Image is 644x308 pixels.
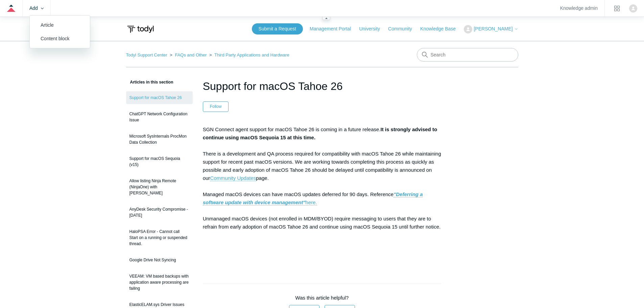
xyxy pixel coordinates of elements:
li: FAQs and Other [168,52,208,57]
a: Google Drive Not Syncing [126,254,193,266]
a: Content block [30,32,90,45]
a: Microsoft SysInternals ProcMon Data Collection [126,130,193,149]
a: "Deferring a software update with device management"here. [203,191,423,206]
img: user avatar [629,4,637,13]
p: SGN Connect agent support for macOS Tahoe 26 is coming in a future release. There is a developmen... [203,125,442,263]
a: Support for macOS Sequoia (v15) [126,152,193,171]
zd-hc-trigger: Add [29,6,44,10]
a: FAQs and Other [175,52,207,57]
a: Allow listing Ninja Remote (NinjaOne) with [PERSON_NAME] [126,174,193,199]
zd-hc-trigger: Click your profile icon to open the profile menu [629,4,637,13]
img: Todyl Support Center Help Center home page [126,23,155,35]
a: HaloPSA Error - Cannot call Start on a running or suspended thread. [126,225,193,250]
span: Was this article helpful? [295,295,349,301]
li: Third Party Applications and Hardware [208,52,289,57]
a: VEEAM: VM based backups with application aware processing are failing [126,270,193,295]
a: Submit a Request [252,23,303,34]
a: Article [30,18,90,32]
a: Support for macOS Tahoe 26 [126,91,193,104]
button: [PERSON_NAME] [464,25,518,33]
a: ChatGPT Network Configuration Issue [126,108,193,126]
strong: It is strongly advised to continue using macOS Sequoia 15 at this time. [203,126,437,140]
a: AnyDesk Security Compromise - [DATE] [126,203,193,222]
button: Follow Article [203,101,229,112]
span: [PERSON_NAME] [474,26,512,31]
a: Knowledge admin [560,6,598,10]
a: Community [388,25,419,32]
a: Knowledge Base [420,25,462,32]
strong: "Deferring a software update with device management" [203,191,423,205]
zd-hc-resizer: Guide navigation [322,17,330,20]
a: Management Portal [310,25,358,32]
a: Todyl Support Center [126,52,167,57]
span: Articles in this section [126,80,173,85]
a: Community Updates [210,175,256,181]
input: Search [417,48,518,62]
h1: Support for macOS Tahoe 26 [203,78,442,94]
a: University [359,25,386,32]
a: Third Party Applications and Hardware [214,52,289,57]
li: Todyl Support Center [126,52,169,57]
